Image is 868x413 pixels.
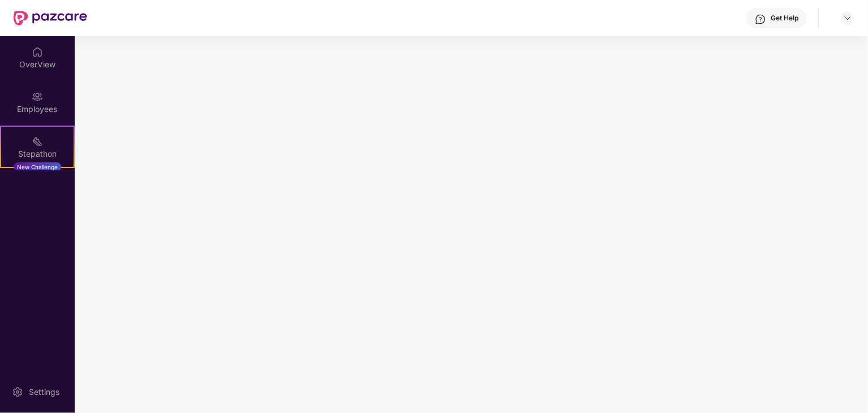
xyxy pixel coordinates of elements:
div: Settings [25,386,63,398]
img: svg+xml;base64,PHN2ZyBpZD0iU2V0dGluZy0yMHgyMCIgeG1sbnM9Imh0dHA6Ly93d3cudzMub3JnLzIwMDAvc3ZnIiB3aW... [12,386,23,398]
img: svg+xml;base64,PHN2ZyBpZD0iRHJvcGRvd24tMzJ4MzIiIHhtbG5zPSJodHRwOi8vd3d3LnczLm9yZy8yMDAwL3N2ZyIgd2... [843,14,852,23]
img: svg+xml;base64,PHN2ZyBpZD0iRW1wbG95ZWVzIiB4bWxucz0iaHR0cDovL3d3dy53My5vcmcvMjAwMC9zdmciIHdpZHRoPS... [32,91,43,102]
div: Get Help [771,14,798,23]
img: svg+xml;base64,PHN2ZyB4bWxucz0iaHR0cDovL3d3dy53My5vcmcvMjAwMC9zdmciIHdpZHRoPSIyMSIgaGVpZ2h0PSIyMC... [32,136,43,147]
div: New Challenge [14,162,61,171]
div: Stepathon [1,148,74,160]
img: svg+xml;base64,PHN2ZyBpZD0iSGVscC0zMngzMiIgeG1sbnM9Imh0dHA6Ly93d3cudzMub3JnLzIwMDAvc3ZnIiB3aWR0aD... [755,14,766,25]
img: svg+xml;base64,PHN2ZyBpZD0iSG9tZSIgeG1sbnM9Imh0dHA6Ly93d3cudzMub3JnLzIwMDAvc3ZnIiB3aWR0aD0iMjAiIG... [32,46,43,58]
img: New Pazcare Logo [14,11,87,25]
